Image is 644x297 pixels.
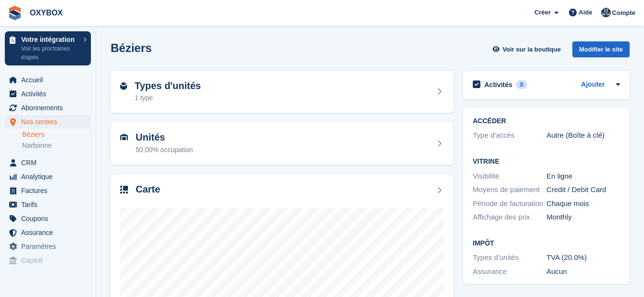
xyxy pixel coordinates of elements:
span: Factures [21,184,79,197]
div: Aucun [546,266,620,277]
span: Nos centres [21,115,79,129]
a: menu [5,254,91,267]
a: Béziers [22,130,91,139]
a: menu [5,184,91,197]
img: Oriana Devaux [601,8,611,17]
h2: Activités [484,80,512,89]
span: Voir sur la boutique [503,45,561,54]
div: Credit / Debit Card [546,184,620,195]
span: Analytique [21,170,79,183]
div: Assurance [473,266,546,277]
p: Votre intégration [21,36,78,43]
a: menu [5,212,91,225]
a: menu [5,198,91,211]
a: menu [5,240,91,253]
p: Voir les prochaines étapes [21,44,78,62]
a: menu [5,101,91,115]
a: Votre intégration Voir les prochaines étapes [5,31,91,65]
a: Voir sur la boutique [492,41,565,57]
span: CRM [21,156,79,169]
div: Chaque mois [546,198,620,209]
span: Paramètres [21,240,79,253]
a: menu [5,170,91,183]
span: Accueil [21,73,79,87]
a: menu [5,87,91,101]
span: Tarifs [21,198,79,211]
h2: Carte [136,184,160,195]
div: Types d'unités [473,252,546,263]
a: Ajouter [581,79,605,90]
a: menu [5,156,91,169]
img: stora-icon-8386f47178a22dfd0bd8f6a31ec36ba5ce8667c1dd55bd0f319d3a0aa187defe.svg [8,6,22,20]
h2: Types d'unités [135,80,201,91]
div: 50,00% occupation [136,145,193,155]
span: Assurance [21,226,79,239]
h2: Béziers [111,41,152,54]
span: Coupons [21,212,79,225]
a: Unités 50,00% occupation [111,122,454,165]
div: Modifier le site [572,41,630,57]
div: 0 [516,80,527,89]
h2: Unités [136,132,193,143]
div: Monthly [546,212,620,223]
a: OXYBOX [26,5,66,21]
span: Compte [612,8,635,18]
h2: Vitrine [473,158,620,166]
div: Période de facturation [473,198,546,209]
a: menu [5,226,91,239]
span: Abonnements [21,101,79,115]
span: Capital [21,254,79,267]
div: Affichage des prix [473,212,546,223]
img: unit-type-icn-2b2737a686de81e16bb02015468b77c625bbabd49415b5ef34ead5e3b44a266d.svg [120,82,127,90]
div: Type d'accès [473,130,546,141]
span: Créer [534,8,551,17]
div: TVA (20.0%) [546,252,620,263]
a: Narbonne [22,141,91,150]
span: Activités [21,87,79,101]
h2: ACCÉDER [473,117,620,125]
div: En ligne [546,171,620,182]
a: Types d'unités 1 type [111,71,454,113]
img: map-icn-33ee37083ee616e46c38cad1a60f524a97daa1e2b2c8c0bc3eb3415660979fc1.svg [120,186,128,194]
div: Visibilité [473,171,546,182]
div: Autre (Boîte à clé) [546,130,620,141]
a: Modifier le site [572,41,630,61]
div: 1 type [135,93,201,103]
span: Aide [579,8,592,17]
img: unit-icn-7be61d7bf1b0ce9d3e12c5938cc71ed9869f7b940bace4675aadf7bd6d80202e.svg [120,134,128,141]
h2: Impôt [473,240,620,247]
div: Moyens de paiement [473,184,546,195]
a: menu [5,73,91,87]
a: menu [5,115,91,129]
